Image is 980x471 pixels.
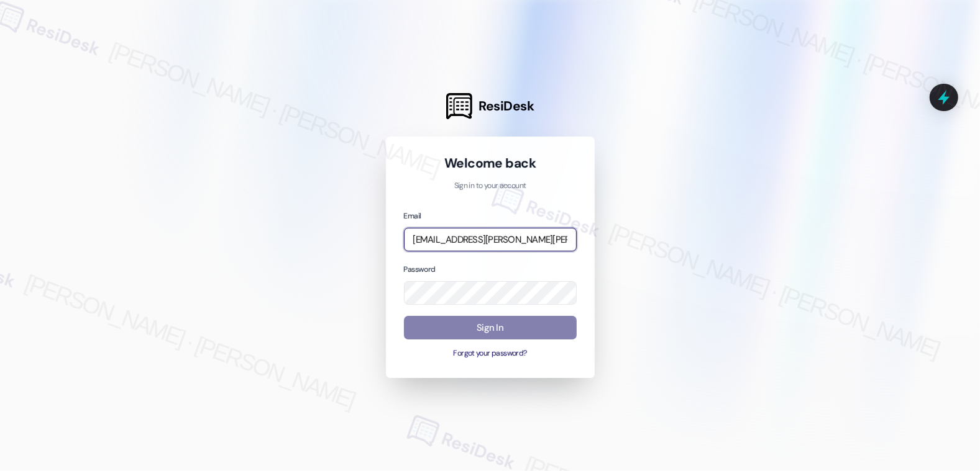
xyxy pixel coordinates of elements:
img: ResiDesk Logo [446,93,472,119]
button: Sign In [404,316,577,340]
input: name@example.com [404,228,577,252]
h1: Welcome back [404,155,577,172]
button: Forgot your password? [404,348,577,359]
label: Email [404,211,421,221]
label: Password [404,264,436,274]
span: ResiDesk [479,97,534,115]
p: Sign in to your account [404,181,577,192]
